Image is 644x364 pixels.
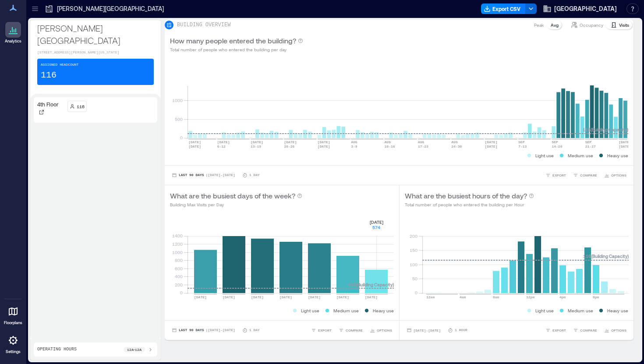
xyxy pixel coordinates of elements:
button: COMPARE [571,171,599,180]
text: [DATE] [280,295,292,299]
text: [DATE] [223,295,235,299]
text: [DATE] [308,295,321,299]
span: EXPORT [552,328,566,333]
text: [DATE] [284,140,297,144]
button: EXPORT [309,326,333,335]
tspan: 500 [175,117,183,122]
span: COMPARE [346,328,363,333]
text: SEP [518,140,525,144]
p: Medium use [568,307,593,314]
text: 6-12 [217,145,226,148]
text: [DATE] [217,140,230,144]
span: COMPARE [580,173,597,178]
button: OPTIONS [368,326,394,335]
text: AUG [351,140,357,144]
text: 12am [426,295,435,299]
text: 4am [460,295,466,299]
p: 1 Hour [455,328,467,333]
tspan: 1000 [172,98,183,103]
tspan: 100 [409,262,417,267]
a: Floorplans [1,301,25,328]
span: [DATE] - [DATE] [414,329,441,332]
p: Heavy use [373,307,394,314]
span: OPTIONS [611,328,626,333]
p: Floorplans [4,320,22,325]
p: What are the busiest days of the week? [170,191,295,201]
text: [DATE] [619,145,631,148]
text: [DATE] [619,140,631,144]
p: Heavy use [607,152,628,159]
p: Medium use [333,307,359,314]
text: AUG [385,140,391,144]
a: Settings [3,330,24,357]
p: Avg [551,21,559,28]
text: [DATE] [188,140,201,144]
button: [DATE]-[DATE] [405,326,442,335]
p: [PERSON_NAME][GEOGRAPHIC_DATA] [57,4,164,13]
span: EXPORT [552,173,566,178]
text: 10-16 [385,145,395,148]
text: SEP [552,140,558,144]
text: 12pm [526,295,534,299]
span: [GEOGRAPHIC_DATA] [554,4,617,13]
text: 17-23 [418,145,428,148]
p: 116 [41,69,57,81]
text: [DATE] [485,140,498,144]
button: COMPARE [571,326,599,335]
tspan: 200 [175,282,183,287]
span: COMPARE [580,328,597,333]
text: 3-9 [351,145,357,148]
p: Light use [301,307,319,314]
text: AUG [451,140,458,144]
button: OPTIONS [602,326,628,335]
text: 8pm [593,295,599,299]
p: Light use [535,152,554,159]
p: Operating Hours [37,346,77,353]
button: EXPORT [544,171,568,180]
p: Building Max Visits per Day [170,201,302,208]
p: 1 Day [249,173,260,178]
text: [DATE] [318,145,330,148]
button: OPTIONS [602,171,628,180]
a: Analytics [2,19,24,46]
p: Analytics [5,39,21,44]
tspan: 0 [180,135,183,140]
text: 20-26 [284,145,294,148]
text: [DATE] [336,295,349,299]
text: [DATE] [251,295,264,299]
p: [STREET_ADDRESS][PERSON_NAME][US_STATE] [37,50,154,55]
p: 12a - 12a [127,347,142,352]
p: Settings [6,349,21,354]
tspan: 800 [175,258,183,263]
text: 24-30 [451,145,462,148]
p: Occupancy [580,21,603,28]
button: COMPARE [337,326,364,335]
p: Total number of people who entered the building per day [170,46,303,53]
p: Visits [619,21,629,28]
p: How many people entered the building? [170,35,296,46]
p: Medium use [568,152,593,159]
text: [DATE] [194,295,207,299]
tspan: 400 [175,274,183,279]
p: 1 Day [249,328,260,333]
p: [PERSON_NAME][GEOGRAPHIC_DATA] [37,22,154,46]
text: 21-27 [585,145,596,148]
p: Peak [534,21,544,28]
span: EXPORT [318,328,332,333]
text: [DATE] [365,295,378,299]
tspan: 1200 [172,241,183,247]
text: 8am [493,295,499,299]
tspan: 0 [414,290,417,295]
tspan: 150 [409,247,417,253]
p: Heavy use [607,307,628,314]
p: 116 [77,103,85,110]
button: Last 90 Days |[DATE]-[DATE] [170,326,237,335]
tspan: 200 [409,233,417,239]
p: Assigned Headcount [41,62,78,67]
p: 4th Floor [37,101,58,108]
text: 4pm [559,295,566,299]
p: Light use [535,307,554,314]
p: Total number of people who entered the building per Hour [405,201,534,208]
span: OPTIONS [377,328,392,333]
text: 14-20 [552,145,562,148]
